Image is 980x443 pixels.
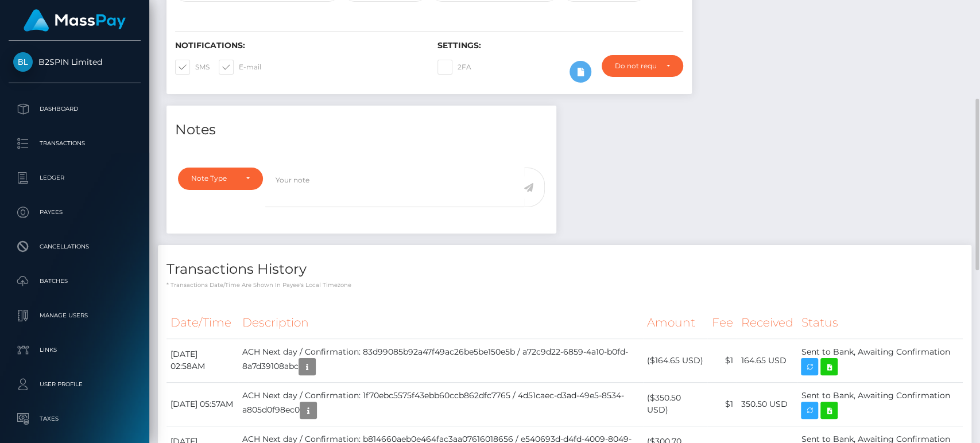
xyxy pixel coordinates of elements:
img: B2SPIN Limited [13,52,33,72]
p: Batches [13,273,136,290]
a: Links [9,336,141,364]
p: Payees [13,204,136,221]
th: Received [737,307,797,339]
h4: Transactions History [166,259,963,279]
p: * Transactions date/time are shown in payee's local timezone [166,281,963,289]
a: Cancellations [9,232,141,261]
a: Dashboard [9,95,141,123]
h6: Notifications: [175,41,420,50]
span: B2SPIN Limited [9,57,141,67]
p: Manage Users [13,307,136,324]
td: Sent to Bank, Awaiting Confirmation [797,339,963,382]
th: Status [797,307,963,339]
h6: Settings: [437,41,683,50]
p: Cancellations [13,238,136,255]
a: Payees [9,198,141,227]
a: Manage Users [9,301,141,330]
button: Note Type [178,168,263,189]
label: E-mail [219,60,261,75]
td: ACH Next day / Confirmation: 83d99085b92a47f49ac26be5be150e5b / a72c9d22-6859-4a10-b0fd-8a7d39108abc [238,339,643,382]
label: 2FA [437,60,471,75]
td: 164.65 USD [737,339,797,382]
p: Links [13,341,136,359]
a: Ledger [9,164,141,192]
p: Taxes [13,410,136,428]
a: User Profile [9,370,141,399]
button: Do not require [602,55,683,77]
p: User Profile [13,376,136,393]
td: 350.50 USD [737,382,797,426]
p: Dashboard [13,100,136,118]
td: $1 [707,382,737,426]
td: [DATE] 05:57AM [166,382,238,426]
label: SMS [175,60,210,75]
td: ($350.50 USD) [643,382,707,426]
h4: Notes [175,120,548,140]
div: Note Type [191,174,237,183]
td: Sent to Bank, Awaiting Confirmation [797,382,963,426]
th: Fee [707,307,737,339]
a: Batches [9,267,141,296]
td: ACH Next day / Confirmation: 1f70ebc5575f43ebb60ccb862dfc7765 / 4d51caec-d3ad-49e5-8534-a805d0f98ec0 [238,382,643,426]
a: Taxes [9,405,141,433]
p: Transactions [13,135,136,152]
img: MassPay Logo [24,9,126,32]
th: Description [238,307,643,339]
td: [DATE] 02:58AM [166,339,238,382]
td: $1 [707,339,737,382]
p: Ledger [13,169,136,186]
a: Transactions [9,129,141,158]
div: Do not require [615,61,656,71]
th: Amount [643,307,707,339]
th: Date/Time [166,307,238,339]
td: ($164.65 USD) [643,339,707,382]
